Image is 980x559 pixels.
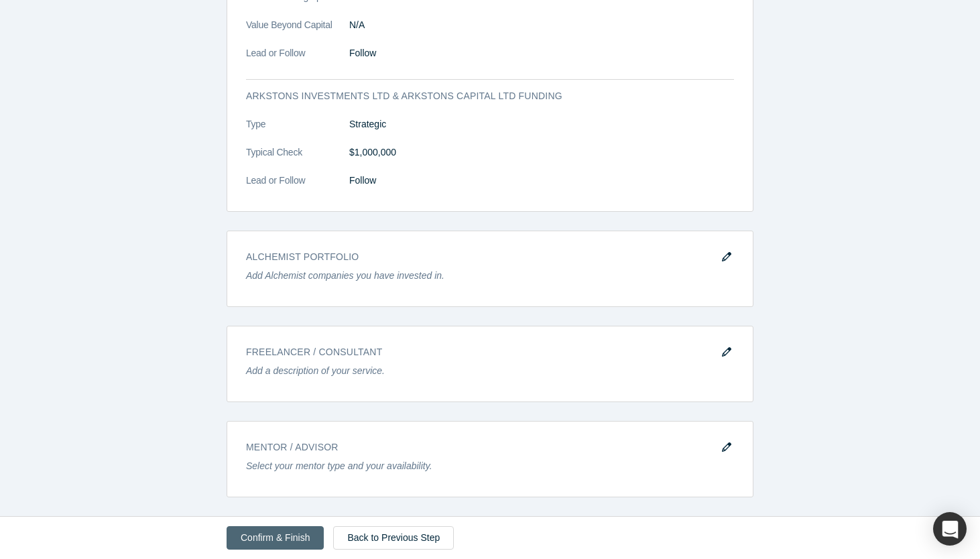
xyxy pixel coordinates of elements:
[349,46,734,60] dd: Follow
[246,89,715,103] h3: Arkstons Investments Ltd & Arkstons Capital Ltd funding
[246,18,349,46] dt: Value Beyond Capital
[246,174,349,202] dt: Lead or Follow
[349,18,734,32] dd: N/A
[246,117,349,145] dt: Type
[227,526,324,550] button: Confirm & Finish
[246,145,349,174] dt: Typical Check
[246,46,349,74] dt: Lead or Follow
[349,174,734,188] dd: Follow
[349,117,734,131] dd: Strategic
[246,440,715,454] h3: Mentor / Advisor
[246,459,734,473] p: Select your mentor type and your availability.
[246,345,715,359] h3: Freelancer / Consultant
[246,269,734,283] p: Add Alchemist companies you have invested in.
[349,145,734,160] dd: $1,000,000
[246,250,715,264] h3: Alchemist Portfolio
[246,364,734,378] p: Add a description of your service.
[333,526,454,550] a: Back to Previous Step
